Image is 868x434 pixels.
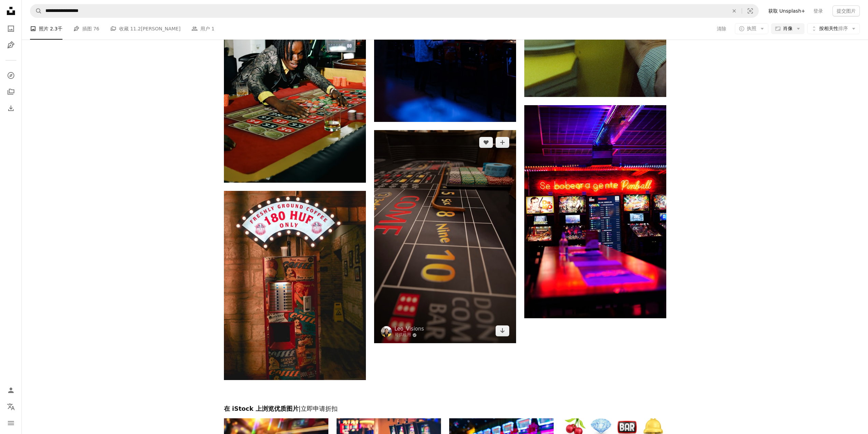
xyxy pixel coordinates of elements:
button: 清除 [716,23,727,34]
a: 探索 [4,69,18,82]
button: 视觉搜索 [742,4,758,17]
a: 下载历史记录 [4,101,18,115]
button: 菜单 [4,416,18,430]
font: 在 iStock 上浏览优质图片 [224,405,299,412]
font: | [299,405,301,412]
font: 执照 [747,26,756,31]
font: 收藏 [119,26,129,31]
img: 现磨咖啡自动售货机 [224,191,366,380]
button: 搜索 Unsplash [30,4,42,17]
a: 用户 1 [191,18,214,40]
a: 照片 [4,22,18,36]
font: 插图 [82,26,92,31]
button: 语言 [4,400,18,414]
font: 提交图片 [837,8,856,14]
font: 立即申请折扣 [301,405,338,412]
font: 可供租用 [395,332,411,337]
font: 76 [93,26,99,31]
a: 霓虹灯照亮了设有街机游戏的酒吧 [524,208,666,214]
a: 一名男子俯身靠在桌子上，桌子上放着一盘游戏 [224,73,366,79]
img: 赌场桌上有很多掷骰子游戏 [374,130,516,343]
font: 按相关性 [819,26,838,31]
button: 清除 [727,4,742,17]
a: 插图 [4,38,18,52]
font: 获取 Unsplash+ [768,8,805,14]
a: 收藏 [4,85,18,99]
font: 肖像 [783,26,793,31]
a: 登录 [809,5,827,16]
form: 在全站范围内查找视觉效果 [30,4,759,18]
a: 可供租用 [395,332,424,338]
img: 霓虹灯照亮了设有街机游戏的酒吧 [524,105,666,318]
button: 提交图片 [833,5,860,16]
font: 11.2[PERSON_NAME] [130,26,180,31]
a: Leo_Visions [395,325,424,332]
a: 登录 / 注册 [4,383,18,397]
font: 登录 [813,8,823,14]
a: 收藏 11.2[PERSON_NAME] [110,18,181,40]
button: 添加到收藏夹 [496,137,509,148]
button: 执照 [735,23,768,34]
a: 赌场桌上有很多掷骰子游戏 [374,234,516,240]
a: 获取 Unsplash+ [764,5,809,16]
button: 喜欢 [479,137,493,148]
font: 清除 [717,26,726,31]
a: 现磨咖啡自动售货机 [224,282,366,288]
button: 按相关性排序 [807,23,860,34]
a: 首页 — Unsplash [4,4,18,19]
a: 下载 [496,325,509,336]
font: 排序 [838,26,848,31]
font: Leo_Visions [395,326,424,332]
font: 1 [211,26,214,31]
img: 前往 Leo_Visions 的个人资料 [381,326,392,337]
a: 插图 76 [73,18,99,40]
button: 肖像 [771,23,805,34]
font: 用户 [200,26,210,31]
